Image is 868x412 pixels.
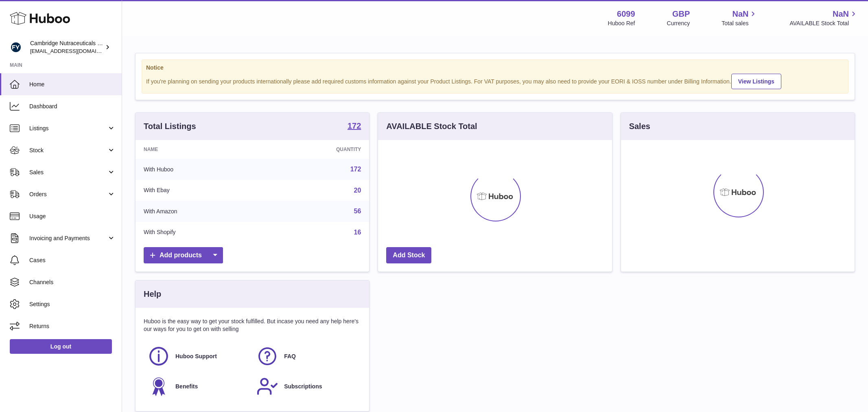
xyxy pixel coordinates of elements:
span: Channels [29,278,116,286]
span: Cases [29,256,116,264]
span: Subscriptions [284,383,322,390]
div: Cambridge Nutraceuticals Ltd [30,39,103,55]
strong: 6099 [617,9,635,20]
img: huboo@camnutra.com [10,41,22,53]
h3: Total Listings [144,121,196,132]
span: Benefits [175,383,198,390]
span: NaN [732,9,748,20]
strong: GBP [672,9,690,20]
a: Add products [144,247,223,264]
a: Subscriptions [256,375,357,397]
a: 172 [350,166,361,173]
p: Huboo is the easy way to get your stock fulfilled. But incase you need any help here's our ways f... [144,318,361,333]
a: NaN Total sales [722,9,758,27]
span: FAQ [284,353,296,360]
span: Usage [29,213,116,220]
span: Settings [29,300,116,308]
div: If you're planning on sending your products internationally please add required customs informati... [146,72,844,89]
a: Log out [10,339,112,354]
strong: 172 [348,122,361,130]
h3: Help [144,289,161,300]
span: Huboo Support [175,353,217,360]
a: 172 [348,122,361,131]
span: Home [29,81,116,88]
span: Listings [29,125,107,132]
span: Dashboard [29,103,116,110]
a: 56 [354,208,361,215]
h3: AVAILABLE Stock Total [386,121,477,132]
td: With Huboo [136,159,263,180]
div: Huboo Ref [608,20,635,27]
a: Benefits [148,375,248,397]
strong: Notice [146,64,844,72]
th: Name [136,140,263,159]
a: Huboo Support [148,345,248,367]
td: With Shopify [136,222,263,243]
td: With Amazon [136,201,263,222]
span: [EMAIL_ADDRESS][DOMAIN_NAME] [30,48,120,54]
span: AVAILABLE Stock Total [789,20,858,27]
th: Quantity [263,140,369,159]
span: Orders [29,191,107,198]
a: FAQ [256,345,357,367]
span: Stock [29,147,107,154]
h3: Sales [629,121,650,132]
a: 20 [354,187,361,194]
a: 16 [354,229,361,236]
span: Invoicing and Payments [29,234,107,242]
span: NaN [833,9,849,20]
td: With Ebay [136,180,263,201]
span: Returns [29,322,116,330]
span: Total sales [722,20,758,27]
a: Add Stock [386,247,431,264]
a: View Listings [731,74,781,89]
span: Sales [29,169,107,176]
div: Currency [667,20,690,27]
a: NaN AVAILABLE Stock Total [789,9,858,27]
